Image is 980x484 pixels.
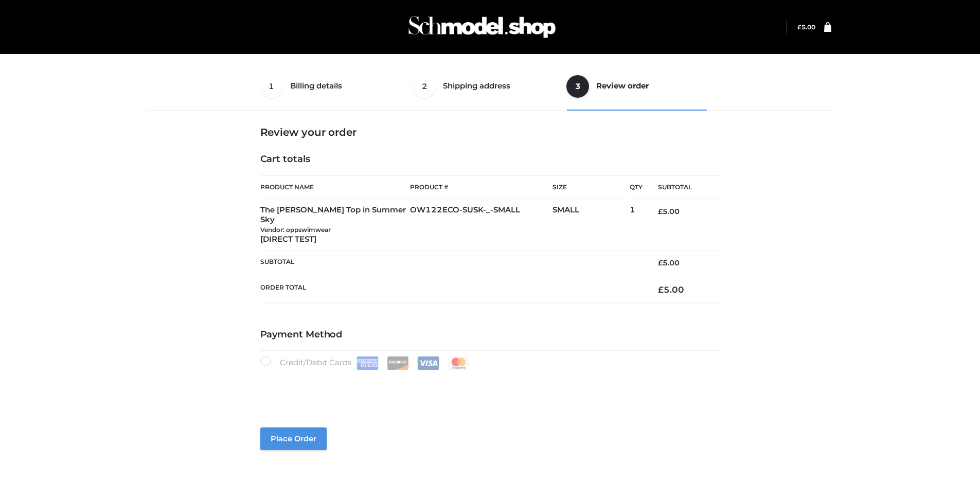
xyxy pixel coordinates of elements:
th: Product Name [260,175,411,199]
iframe: Secure payment input frame [258,368,718,405]
small: Vendor: oppswimwear [260,226,331,234]
span: £ [658,258,663,267]
h4: Cart totals [260,154,720,165]
th: Product # [410,175,553,199]
th: Subtotal [643,176,720,199]
button: Place order [260,427,327,450]
h3: Review your order [260,126,720,138]
span: £ [658,284,664,295]
img: Mastercard [448,356,470,370]
td: 1 [630,199,643,250]
th: Qty [630,175,643,199]
a: £5.00 [797,23,815,31]
img: Visa [417,356,439,370]
bdi: 5.00 [658,258,680,267]
img: Schmodel Admin 964 [405,7,559,47]
bdi: 5.00 [797,23,815,31]
span: £ [797,23,801,31]
span: £ [658,207,663,216]
td: OW122ECO-SUSK-_-SMALL [410,199,553,250]
img: Amex [357,356,379,370]
td: SMALL [553,199,630,250]
img: Discover [387,356,409,370]
th: Size [553,176,625,199]
th: Order Total [260,276,643,303]
bdi: 5.00 [658,284,684,295]
bdi: 5.00 [658,207,680,216]
h4: Payment Method [260,329,720,340]
td: The [PERSON_NAME] Top in Summer Sky [DIRECT TEST] [260,199,411,250]
label: Credit/Debit Cards [260,356,471,370]
th: Subtotal [260,250,643,276]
